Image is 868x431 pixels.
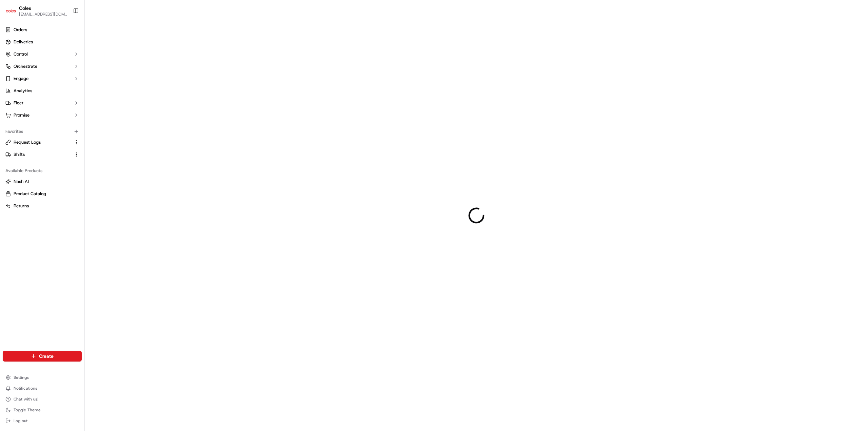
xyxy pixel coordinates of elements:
button: Settings [3,373,82,382]
span: Analytics [14,88,32,94]
a: Analytics [3,85,82,96]
span: Toggle Theme [14,407,41,413]
a: Request Logs [5,139,71,145]
button: Chat with us! [3,394,82,404]
span: Nash AI [14,179,29,185]
a: Orders [3,24,82,35]
button: Product Catalog [3,188,82,199]
span: Control [14,51,28,57]
button: Log out [3,416,82,426]
img: Coles [5,5,16,16]
span: Product Catalog [14,191,46,197]
span: Shifts [14,151,25,158]
div: Favorites [3,126,82,137]
span: Returns [14,203,29,209]
span: Settings [14,375,29,380]
button: Toggle Theme [3,405,82,415]
a: Deliveries [3,37,82,47]
span: Notifications [14,386,37,391]
button: Engage [3,73,82,84]
button: Promise [3,110,82,121]
a: Returns [5,203,79,209]
button: ColesColes[EMAIL_ADDRESS][DOMAIN_NAME] [3,3,70,19]
span: Create [39,353,54,360]
span: Orders [14,27,27,33]
span: Chat with us! [14,396,38,402]
span: Promise [14,112,29,118]
button: Shifts [3,149,82,160]
button: Fleet [3,98,82,108]
button: Request Logs [3,137,82,148]
button: Control [3,49,82,60]
button: Create [3,351,82,362]
a: Shifts [5,151,71,158]
a: Product Catalog [5,191,79,197]
button: Nash AI [3,176,82,187]
button: [EMAIL_ADDRESS][DOMAIN_NAME] [19,12,67,17]
button: Coles [19,5,31,12]
span: Fleet [14,100,23,106]
a: Nash AI [5,179,79,185]
button: Orchestrate [3,61,82,72]
button: Notifications [3,384,82,393]
span: Log out [14,418,27,424]
span: Engage [14,76,28,82]
div: Available Products [3,165,82,176]
button: Returns [3,201,82,211]
span: Request Logs [14,139,41,145]
span: Deliveries [14,39,33,45]
span: Orchestrate [14,63,37,69]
